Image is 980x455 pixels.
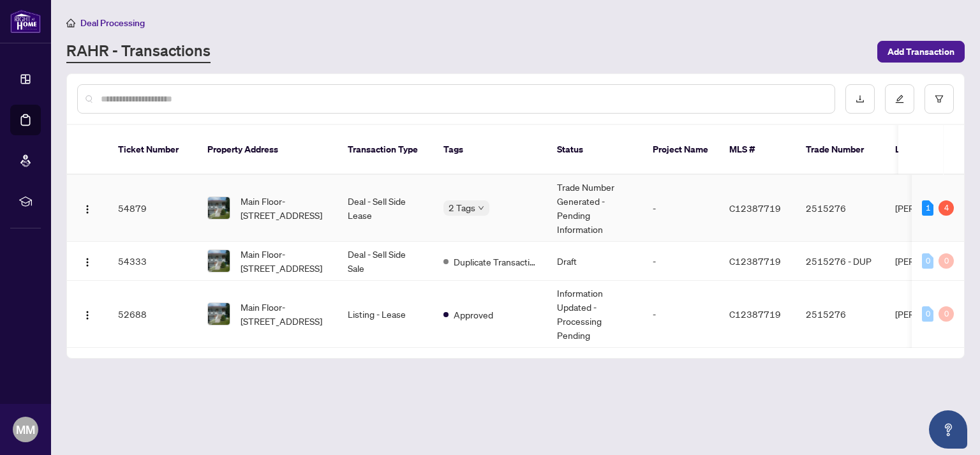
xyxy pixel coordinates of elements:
span: edit [895,94,904,103]
div: 0 [939,306,954,322]
img: thumbnail-img [208,250,230,272]
span: C12387719 [729,255,781,267]
img: Logo [82,257,93,267]
td: - [642,281,719,348]
th: Tags [433,125,547,175]
span: filter [935,94,944,103]
td: 54879 [108,175,197,242]
th: Transaction Type [338,125,433,175]
th: MLS # [719,125,796,175]
span: home [66,19,75,27]
td: 2515276 [796,281,885,348]
td: - [642,242,719,281]
div: 1 [922,200,933,216]
span: down [478,205,484,211]
span: Add Transaction [887,41,954,62]
span: Approved [454,308,493,322]
div: 0 [922,253,933,269]
span: C12387719 [729,202,781,214]
td: Deal - Sell Side Lease [338,175,433,242]
th: Property Address [197,125,338,175]
div: 4 [939,200,954,216]
div: 0 [922,306,933,322]
button: filter [924,84,954,114]
span: 2 Tags [449,200,475,215]
img: Logo [82,204,93,214]
th: Ticket Number [108,125,197,175]
button: Logo [77,304,98,324]
span: download [856,94,865,103]
td: 2515276 [796,175,885,242]
th: Status [547,125,642,175]
img: thumbnail-img [208,197,230,219]
img: logo [10,10,41,33]
span: Main Floor-[STREET_ADDRESS] [241,247,327,275]
span: MM [16,421,35,438]
button: download [845,84,875,114]
span: Main Floor-[STREET_ADDRESS] [241,300,327,328]
button: edit [885,84,914,114]
button: Add Transaction [877,41,965,63]
td: 2515276 - DUP [796,242,885,281]
span: Main Floor-[STREET_ADDRESS] [241,194,327,222]
th: Trade Number [796,125,885,175]
td: Listing - Lease [338,281,433,348]
td: Deal - Sell Side Sale [338,242,433,281]
td: Trade Number Generated - Pending Information [547,175,642,242]
span: Duplicate Transaction [454,255,537,269]
button: Logo [77,198,98,218]
img: thumbnail-img [208,303,230,325]
td: - [642,175,719,242]
img: Logo [82,310,93,320]
td: Draft [547,242,642,281]
th: Project Name [642,125,719,175]
span: Deal Processing [80,17,145,29]
button: Open asap [929,410,967,449]
div: 0 [939,253,954,269]
button: Logo [77,251,98,271]
td: Information Updated - Processing Pending [547,281,642,348]
td: 54333 [108,242,197,281]
td: 52688 [108,281,197,348]
a: RAHR - Transactions [66,40,211,63]
span: C12387719 [729,308,781,320]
